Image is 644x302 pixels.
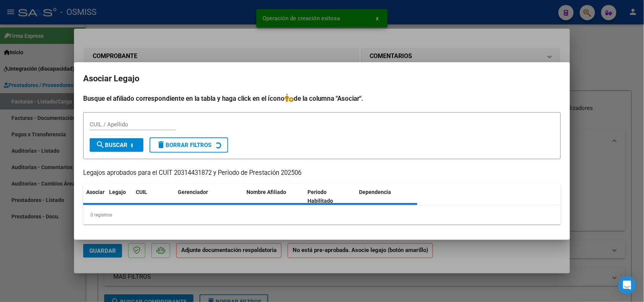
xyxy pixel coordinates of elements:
span: Periodo Habilitado [308,189,333,204]
span: Legajo [109,189,126,195]
datatable-header-cell: Periodo Habilitado [305,184,356,209]
datatable-header-cell: Gerenciador [175,184,243,209]
span: Nombre Afiliado [246,189,286,195]
button: Buscar [90,138,143,152]
datatable-header-cell: CUIL [133,184,175,209]
span: Buscar [96,142,127,149]
div: 0 registros [83,205,561,224]
datatable-header-cell: Dependencia [356,184,418,209]
p: Legajos aprobados para el CUIT 20314431872 y Período de Prestación 202506 [83,168,561,178]
span: CUIL [136,189,147,195]
h2: Asociar Legajo [83,71,561,86]
span: Borrar Filtros [156,142,211,149]
h4: Busque el afiliado correspondiente en la tabla y haga click en el ícono de la columna "Asociar". [83,94,561,103]
button: Borrar Filtros [150,137,228,153]
span: Asociar [86,189,105,195]
div: Open Intercom Messenger [618,276,636,294]
datatable-header-cell: Asociar [83,184,106,209]
mat-icon: search [96,140,105,149]
datatable-header-cell: Legajo [106,184,133,209]
mat-icon: delete [156,140,166,149]
span: Dependencia [359,189,391,195]
datatable-header-cell: Nombre Afiliado [243,184,305,209]
span: Gerenciador [178,189,208,195]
